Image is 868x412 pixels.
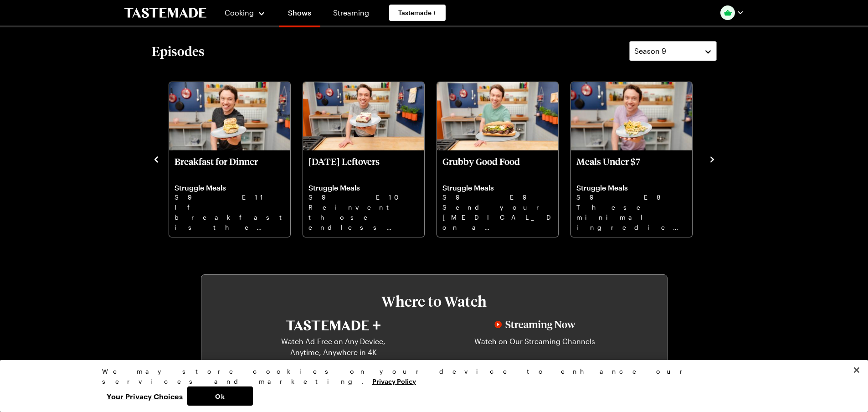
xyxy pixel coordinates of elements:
p: S9 - E8 [576,192,687,202]
p: Struggle Meals [442,183,553,192]
button: navigate to next item [708,153,717,164]
h2: Episodes [152,43,205,59]
p: Watch Ad-Free on Any Device, Anytime, Anywhere in 4K [268,336,399,358]
img: Profile picture [720,5,735,20]
div: Grubby Good Food [437,82,558,237]
img: Thanksgiving Leftovers [303,82,424,150]
button: Your Privacy Choices [102,386,187,406]
a: Breakfast for Dinner [175,156,285,232]
a: Grubby Good Food [442,156,553,232]
a: Tastemade + [389,5,446,21]
button: Ok [187,386,253,406]
h3: Where to Watch [229,293,640,309]
p: If breakfast is the most important meal of the day, why not eat it for dinner too? [175,202,285,232]
div: 5 / 12 [570,79,704,238]
a: Shows [279,2,320,27]
img: Breakfast for Dinner [169,82,290,150]
p: Send your [MEDICAL_DATA] on a flavorful food tour without leaving the Struggle Kitchen. [442,202,553,232]
span: Season 9 [634,46,666,57]
p: Grubby Good Food [442,156,553,178]
span: Tastemade + [398,8,437,17]
div: 3 / 12 [302,79,436,238]
p: Meals Under $7 [576,156,687,178]
p: These minimal ingredient recipes are the keys to creating filling, flavorful meals for 4 people f... [576,202,687,232]
img: Streaming [494,320,575,330]
div: Thanksgiving Leftovers [303,82,424,237]
div: 4 / 12 [436,79,570,238]
button: Profile picture [720,5,744,20]
a: To Tastemade Home Page [124,8,206,18]
a: Meals Under $7 [576,156,687,232]
p: Reinvent those endless [DATE] leftovers with revamped dishes the family will love. [308,202,419,232]
img: Meals Under $7 [571,82,692,150]
button: navigate to previous item [152,153,161,164]
div: Breakfast for Dinner [169,82,290,237]
img: Grubby Good Food [437,82,558,150]
div: We may store cookies on your device to enhance our services and marketing. [102,366,758,386]
div: Privacy [102,366,758,406]
p: Watch on Our Streaming Channels [469,336,601,358]
p: S9 - E10 [308,192,419,202]
p: [DATE] Leftovers [308,156,419,178]
div: Meals Under $7 [571,82,692,237]
img: Tastemade+ [286,320,380,330]
p: S9 - E11 [175,192,285,202]
span: Cooking [225,8,254,17]
a: Thanksgiving Leftovers [308,156,419,232]
button: Season 9 [629,41,717,61]
p: Struggle Meals [175,183,285,192]
p: S9 - E9 [442,192,553,202]
button: Cooking [225,2,266,24]
p: Breakfast for Dinner [175,156,285,178]
p: Struggle Meals [308,183,419,192]
a: More information about your privacy, opens in a new tab [372,376,416,385]
div: 2 / 12 [168,79,302,238]
p: Struggle Meals [576,183,687,192]
button: Close [847,360,867,380]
